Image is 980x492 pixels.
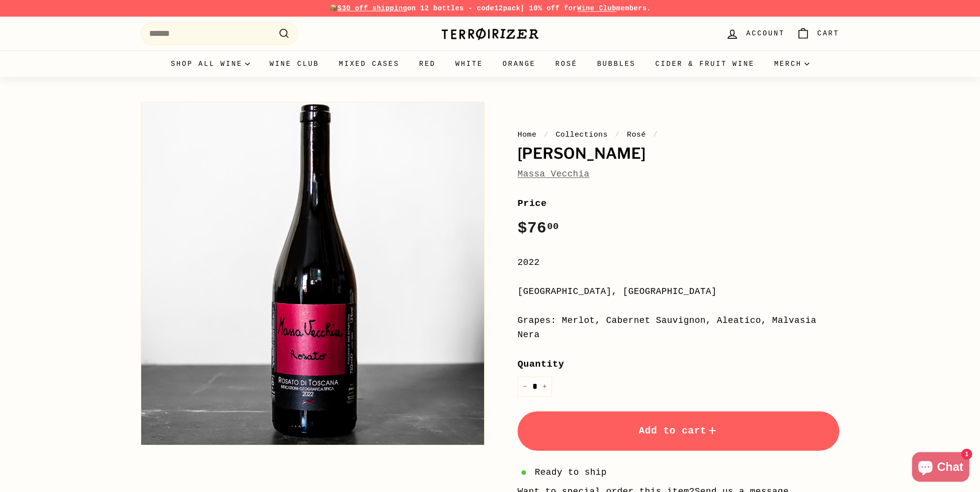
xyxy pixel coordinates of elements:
[518,357,839,372] label: Quantity
[518,169,589,179] a: Massa Vecchia
[547,221,559,232] sup: 00
[577,4,616,12] a: Wine Club
[518,256,839,270] div: 2022
[627,130,646,139] a: Rosé
[518,196,839,211] label: Price
[518,285,839,299] div: [GEOGRAPHIC_DATA], [GEOGRAPHIC_DATA]
[121,51,859,77] div: Primary
[817,28,839,39] span: Cart
[765,51,819,77] summary: Merch
[518,129,839,141] nav: breadcrumbs
[329,51,409,77] a: Mixed Cases
[546,51,587,77] a: Rosé
[141,3,839,14] p: 📦 on 12 bottles - code | 10% off for members.
[494,4,521,12] strong: 12pack
[446,51,493,77] a: White
[493,51,546,77] a: Orange
[337,4,407,12] span: $30 off shipping
[639,425,718,436] span: Add to cart
[909,452,972,484] inbox-online-store-chat: Shopify online store chat
[650,130,660,139] span: /
[587,51,645,77] a: Bubbles
[720,19,791,48] a: Account
[541,130,551,139] span: /
[518,314,839,342] div: Grapes: Merlot, Cabernet Sauvignon, Aleatico, Malvasia Nera
[791,19,845,48] a: Cart
[537,376,552,397] button: Increase item quantity by one
[518,219,559,237] span: $76
[518,376,552,397] input: quantity
[409,51,446,77] a: Red
[518,145,839,162] h1: [PERSON_NAME]
[535,465,607,480] span: Ready to ship
[746,28,785,39] span: Account
[518,376,532,397] button: Reduce item quantity by one
[518,130,537,139] a: Home
[161,51,260,77] summary: Shop all wine
[555,130,608,139] a: Collections
[612,130,622,139] span: /
[645,51,765,77] a: Cider & Fruit Wine
[260,51,329,77] a: Wine Club
[518,411,839,451] button: Add to cart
